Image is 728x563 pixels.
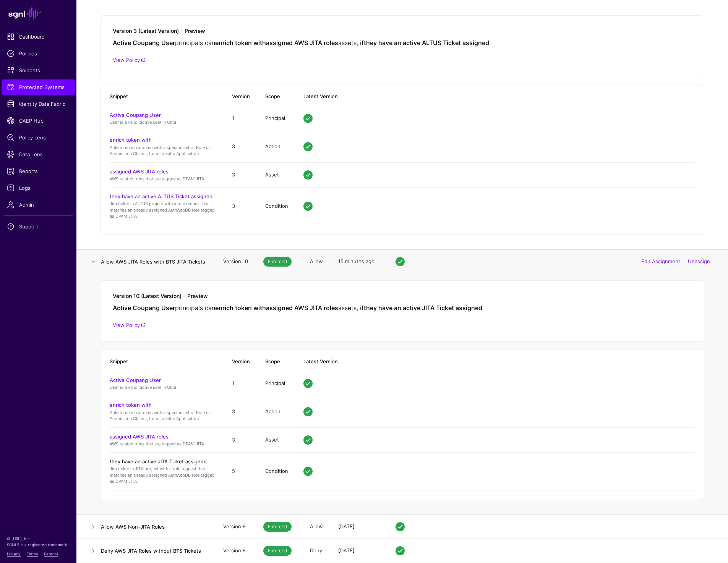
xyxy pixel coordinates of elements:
td: Action [258,131,296,162]
span: Dashboard [7,33,70,40]
td: 3 [224,131,258,162]
p: SGNL® is a registered trademark [7,542,70,548]
span: Identity Data Fabric [7,100,70,108]
th: Snippet [110,87,224,106]
a: View Policy [113,57,146,63]
td: Condition [258,188,296,225]
h4: Allow AWS JITA Roles with BTS JITA Tickets [101,258,208,265]
td: Asset [258,162,296,188]
td: Version 9 [216,514,256,539]
span: Admin [7,201,70,209]
h5: Version 10 (Latest Version) - Preview [113,293,692,299]
td: Principal [258,371,296,396]
strong: enrich token with [215,39,266,47]
a: CAEP Hub [2,113,75,128]
a: Privacy [7,552,21,556]
a: Reports [2,163,75,179]
span: Enforced [263,522,292,532]
h5: Version 3 (Latest Version) - Preview [113,28,692,34]
p: AWS related roles that are tagged as DPAM:JITA [110,441,217,447]
a: assigned AWS JITA roles [110,168,169,175]
a: Policy Lens [2,130,75,145]
p: Jira ticket in ALTUS project with a role request that matches an already assigned AuthWebDB role ... [110,201,217,220]
p: Able to enrich a token with a specific set of Role or Permission Claims, for a specific Application [110,144,217,157]
a: enrich token with [110,402,152,408]
h4: Deny AWS JITA Roles without BTS Tickets [101,547,208,554]
span: Protected Systems [7,83,70,91]
a: they have an active JITA Ticket assigned [110,458,207,464]
th: Scope [258,87,296,106]
a: they have an active ALTUS Ticket assigned [110,193,212,199]
span: CAEP Hub [7,117,70,125]
span: Data Lens [7,150,70,158]
td: Version 8 [216,539,256,563]
td: 1 [224,106,258,131]
span: Support [7,223,70,230]
span: principals can [175,304,215,312]
strong: they have an active ALTUS Ticket assigned [364,39,489,47]
p: AWS related roles that are tagged as DPAM:JITA [110,176,217,182]
th: Latest Version [296,87,695,106]
a: Active Coupang User [110,377,161,383]
span: [DATE] [338,547,355,553]
span: [DATE] [338,523,355,529]
a: Patents [44,552,58,556]
td: 3 [224,396,258,427]
span: Reports [7,167,70,175]
span: Enforced [263,546,292,556]
strong: Active Coupang User [113,304,175,312]
td: Deny [302,539,331,563]
td: Principal [258,106,296,131]
a: Unassign [688,258,710,264]
th: Snippet [110,353,224,371]
p: Jira ticket in JITA project with a role request that matches an already assigned AuthWebDB role t... [110,466,217,485]
a: Edit Assignment [641,258,680,264]
h4: Allow AWS Non-JITA Roles [101,523,208,530]
strong: assigned AWS JITA roles [266,304,338,312]
th: Version [224,87,258,106]
a: Active Coupang User [110,112,161,118]
th: Scope [258,353,296,371]
th: Version [224,353,258,371]
a: View Policy [113,322,146,328]
span: Enforced [263,257,292,267]
p: User is a valid, active user in Okta [110,384,217,391]
span: Logs [7,184,70,192]
span: Policies [7,50,70,57]
a: Snippets [2,63,75,78]
strong: Active Coupang User [113,39,175,47]
a: SGNL [5,5,72,21]
a: Policies [2,46,75,61]
th: Latest Version [296,353,695,371]
a: Protected Systems [2,79,75,95]
td: 5 [224,453,258,490]
td: 3 [224,427,258,453]
strong: they have an active JITA Ticket assigned [364,304,482,312]
td: Condition [258,453,296,490]
p: Able to enrich a token with a specific set of Role or Permission Claims, for a specific Application [110,409,217,422]
a: Terms [27,552,38,556]
td: 1 [224,371,258,396]
a: Logs [2,180,75,196]
a: assigned AWS JITA roles [110,434,169,440]
td: Action [258,396,296,427]
span: Policy Lens [7,134,70,141]
a: enrich token with [110,137,152,143]
td: Version 10 [216,249,256,273]
span: principals can [175,39,215,47]
span: assets [338,39,357,47]
span: , if [357,304,364,312]
span: assets [338,304,357,312]
a: Dashboard [2,29,75,44]
p: © [URL], Inc [7,535,70,542]
td: Asset [258,427,296,453]
p: User is a valid, active user in Okta [110,119,217,126]
a: Identity Data Fabric [2,96,75,112]
td: 3 [224,162,258,188]
strong: assigned AWS JITA roles [266,39,338,47]
span: Snippets [7,66,70,74]
td: Allow [302,514,331,539]
td: 3 [224,188,258,225]
span: 15 minutes ago [338,258,375,264]
span: , if [357,39,364,47]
